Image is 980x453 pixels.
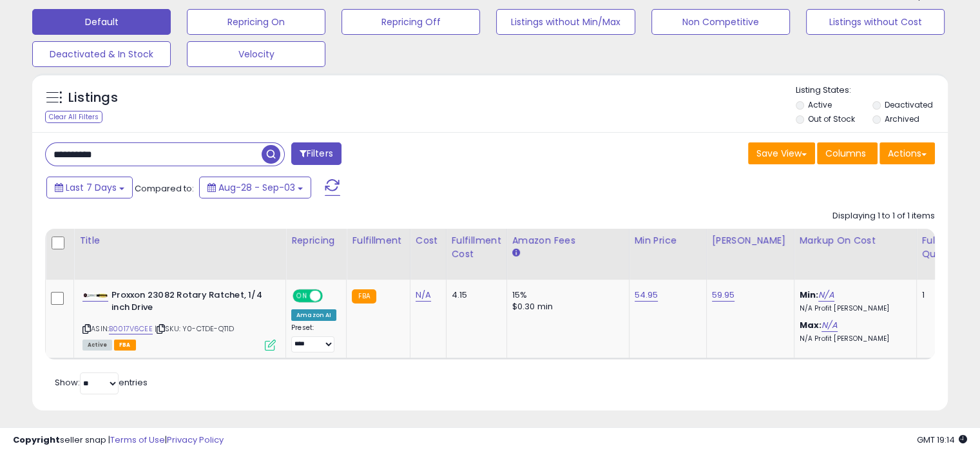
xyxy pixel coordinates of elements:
div: Title [79,234,280,247]
a: B0017V6CEE [109,323,153,334]
span: FBA [114,340,136,351]
div: 1 [922,289,962,301]
small: FBA [352,289,376,304]
b: Max: [800,319,822,331]
h5: Listings [68,89,118,107]
span: Show: entries [55,376,148,389]
button: Velocity [187,41,325,67]
button: Repricing On [187,9,325,35]
b: Proxxon 23082 Rotary Ratchet, 1/4 inch Drive [111,289,268,316]
img: 31wUgtzPL5L._SL40_.jpg [82,293,108,298]
button: Aug-28 - Sep-03 [199,177,311,198]
div: 15% [512,289,619,301]
strong: Copyright [13,434,60,446]
a: 59.95 [712,289,735,302]
div: Cost [416,234,441,247]
button: Non Competitive [651,9,790,35]
div: $0.30 min [512,301,619,313]
span: Compared to: [135,182,194,195]
div: Markup on Cost [800,234,911,247]
p: Listing States: [796,84,948,97]
a: Terms of Use [110,434,165,446]
button: Filters [291,142,341,165]
div: Repricing [291,234,341,247]
label: Archived [884,113,919,124]
button: Listings without Cost [806,9,945,35]
a: N/A [818,289,834,302]
a: 54.95 [635,289,658,302]
label: Out of Stock [808,113,855,124]
div: Fulfillment [352,234,404,247]
button: Listings without Min/Max [496,9,635,35]
div: seller snap | | [13,434,224,447]
label: Deactivated [884,99,932,110]
span: | SKU: Y0-CTDE-QT1D [155,323,234,334]
p: N/A Profit [PERSON_NAME] [800,304,907,313]
span: Last 7 Days [66,181,117,194]
span: OFF [321,291,341,302]
button: Default [32,9,171,35]
button: Save View [748,142,815,164]
a: Privacy Policy [167,434,224,446]
div: Clear All Filters [45,111,102,123]
button: Last 7 Days [46,177,133,198]
div: Fulfillable Quantity [922,234,966,261]
a: N/A [821,319,837,332]
button: Columns [817,142,878,164]
div: 4.15 [452,289,497,301]
label: Active [808,99,832,110]
div: [PERSON_NAME] [712,234,789,247]
div: Amazon AI [291,309,336,321]
b: Min: [800,289,819,301]
span: Aug-28 - Sep-03 [218,181,295,194]
small: Amazon Fees. [512,247,520,259]
div: Fulfillment Cost [452,234,501,261]
div: ASIN: [82,289,276,349]
p: N/A Profit [PERSON_NAME] [800,334,907,343]
div: Min Price [635,234,701,247]
button: Deactivated & In Stock [32,41,171,67]
span: All listings currently available for purchase on Amazon [82,340,112,351]
th: The percentage added to the cost of goods (COGS) that forms the calculator for Min & Max prices. [794,229,916,280]
span: Columns [825,147,866,160]
button: Actions [879,142,935,164]
div: Preset: [291,323,336,352]
div: Displaying 1 to 1 of 1 items [832,210,935,222]
a: N/A [416,289,431,302]
span: ON [294,291,310,302]
span: 2025-09-11 19:14 GMT [917,434,967,446]
button: Repricing Off [341,9,480,35]
div: Amazon Fees [512,234,624,247]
